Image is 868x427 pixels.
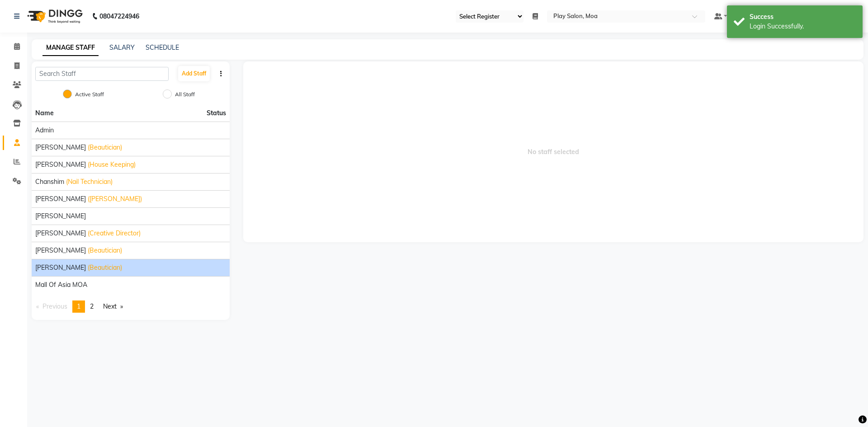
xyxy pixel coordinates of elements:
a: Next [99,300,127,313]
span: Mall of Asia MOA [35,280,87,290]
span: [PERSON_NAME] [35,229,86,238]
img: logo [23,4,85,29]
span: [PERSON_NAME] [35,160,86,169]
span: (Beautician) [88,246,122,255]
span: 1 [77,302,80,310]
a: SALARY [109,43,135,52]
div: Login Successfully. [750,22,856,31]
span: Admin [35,126,54,135]
span: [PERSON_NAME] [35,211,86,221]
label: Active Staff [75,90,104,99]
input: Search Staff [35,67,169,81]
a: SCHEDULE [146,43,179,52]
span: (Creative Director) [88,229,141,238]
span: 2 [90,302,94,310]
a: MANAGE STAFF [42,40,99,56]
span: [PERSON_NAME] [35,143,86,152]
span: [PERSON_NAME] [35,194,86,204]
span: ([PERSON_NAME]) [88,194,142,204]
span: (House Keeping) [88,160,136,169]
label: All Staff [175,90,195,99]
div: Success [750,12,856,22]
span: chanshim [35,177,64,187]
button: Add Staff [178,66,210,81]
span: [PERSON_NAME] [35,263,86,272]
span: (Beautician) [88,143,122,152]
span: Name [35,109,54,117]
span: [PERSON_NAME] [35,246,86,255]
span: No staff selected [243,61,864,242]
nav: Pagination [32,300,230,313]
span: (Nail Technician) [66,177,113,187]
b: 08047224946 [99,4,139,29]
span: (Beautician) [88,263,122,272]
span: Status [207,108,226,118]
span: Previous [42,302,67,310]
